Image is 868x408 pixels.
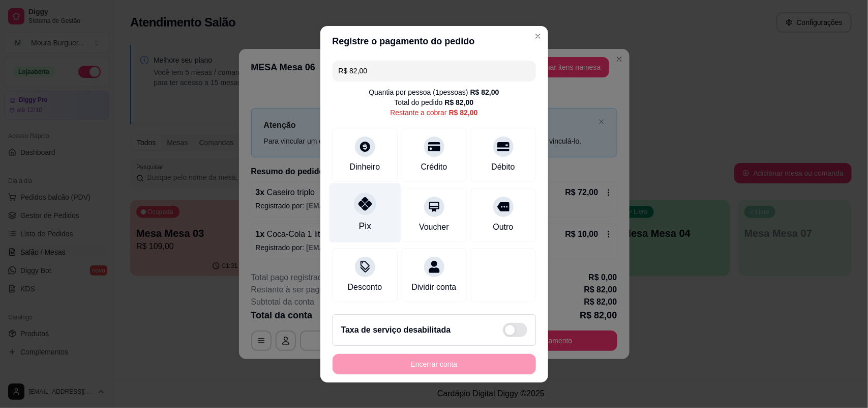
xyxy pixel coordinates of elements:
input: Ex.: hambúrguer de cordeiro [339,61,530,81]
div: Crédito [421,161,447,173]
div: R$ 82,00 [445,97,474,107]
div: Pix [358,220,371,233]
div: Quantia por pessoa ( 1 pessoas) [369,87,499,97]
div: R$ 82,00 [449,107,478,118]
div: Voucher [419,221,449,233]
h2: Taxa de serviço desabilitada [341,324,451,336]
div: Desconto [348,281,382,293]
button: Close [530,28,546,44]
div: Total do pedido [395,97,474,107]
header: Registre o pagamento do pedido [320,26,548,57]
div: R$ 82,00 [470,87,499,97]
div: Dividir conta [411,281,456,293]
div: Restante a cobrar [390,107,477,118]
div: Dinheiro [350,161,380,173]
div: Outro [493,221,513,233]
div: Débito [491,161,515,173]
